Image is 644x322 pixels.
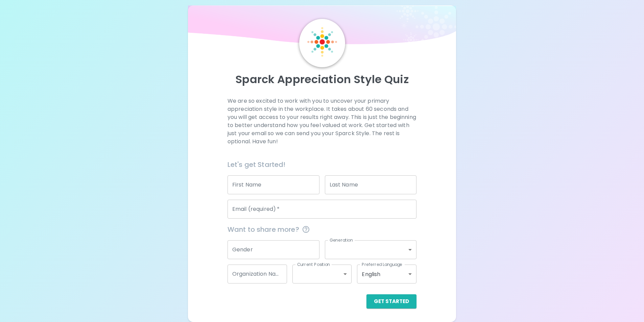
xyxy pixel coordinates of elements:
[228,97,416,146] p: We are so excited to work with you to uncover your primary appreciation style in the workplace. I...
[302,225,310,233] svg: This information is completely confidential and only used for aggregated appreciation studies at ...
[188,5,456,48] img: wave
[362,262,402,267] label: Preferred Language
[357,265,416,283] div: English
[307,27,337,57] img: Sparck Logo
[228,224,416,235] span: Want to share more?
[297,262,330,267] label: Current Position
[366,294,416,308] button: Get Started
[330,237,353,243] label: Generation
[196,73,448,86] p: Sparck Appreciation Style Quiz
[228,159,416,170] h6: Let's get Started!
